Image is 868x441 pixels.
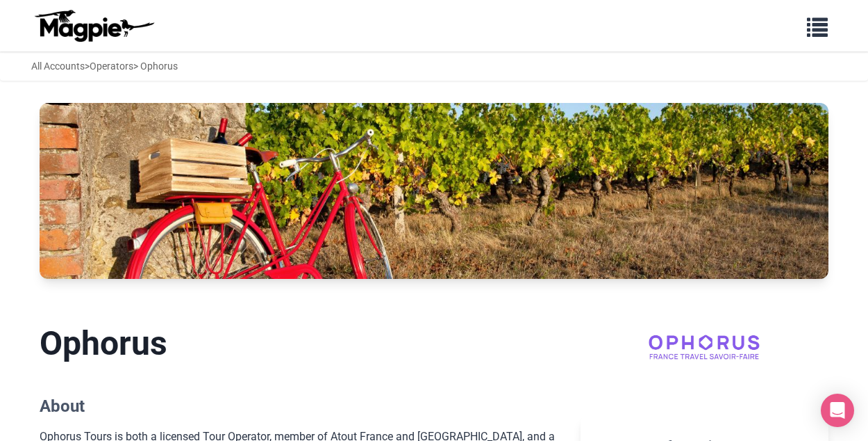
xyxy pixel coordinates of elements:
img: logo-ab69f6fb50320c5b225c76a69d11143b.png [31,9,156,42]
div: > > Ophorus [31,58,178,74]
a: All Accounts [31,61,85,72]
img: Ophorus logo [637,323,771,371]
img: Ophorus banner [40,103,828,278]
h1: Ophorus [40,323,558,364]
h2: About [40,396,558,417]
a: Operators [90,61,133,72]
div: Open Intercom Messenger [821,394,854,427]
